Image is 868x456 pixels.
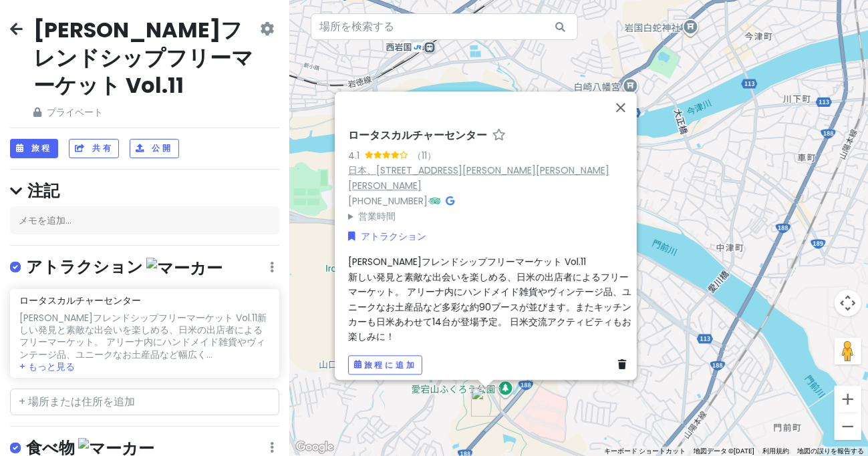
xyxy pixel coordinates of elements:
font: アトラクション [26,256,143,278]
font: · [428,195,430,208]
font: アトラクション [361,230,426,243]
a: アトラクション [348,229,426,244]
font: 公開 [152,143,172,154]
font: 旅程に追加 [364,359,417,370]
button: ズームアウト [835,413,861,440]
a: 場所を削除 [618,357,631,372]
input: + 場所または住所を追加 [10,389,279,415]
a: 利用規約（新しいタブで開きます） [762,447,789,455]
font: [PERSON_NAME]フレンドシップフリーマーケット Vol.11 [33,15,253,100]
button: 旅程に追加 [348,355,422,375]
font: + もっと見る [19,360,75,373]
font: 注記 [27,180,59,202]
font: 旅程 [31,143,52,154]
img: マーカー [146,258,223,278]
font: 新しい発見と素敵な出会いを楽しめる、日米の出店者によるフリーマーケット。 アリーナ内にハンドメイド雑貨やヴィンテージ品、ユニークなお土産品など多彩な約90ブースが並びます。またキッチンカーも日米... [348,270,631,344]
button: 旅程 [10,139,58,158]
font: （11） [412,149,436,162]
summary: 営業時間 [348,208,631,223]
a: Google マップでこの地域を開きます（新しいウィンドウが開きます） [293,439,337,456]
a: [PHONE_NUMBER] [348,194,428,208]
font: [PERSON_NAME]フレンドシップフリーマーケット Vol.11 [19,311,257,324]
font: 4.1 [348,149,359,162]
font: ロータスカルチャーセンター [348,128,487,143]
font: プライベート [47,105,103,119]
font: メモを追加... [19,214,71,227]
img: グーグル [293,439,337,456]
i: トリップアドバイザー [430,196,440,206]
input: 場所を検索する [311,13,578,40]
button: + もっと見る [19,361,75,373]
button: 閉じる [605,91,637,124]
div: ロータスカルチャーセンター [471,387,500,417]
font: 新しい発見と素敵な出会いを楽しめる、日米の出店者によるフリーマーケット。 アリーナ内にハンドメイド雑貨やヴィンテージ品、ユニークなお土産品など幅広く... [19,311,267,361]
font: [PERSON_NAME]フレンドシップフリーマーケット Vol.11 [348,255,586,268]
a: 地図の誤りを報告する [797,447,864,455]
a: スタープレイス [492,129,506,143]
font: ロータスカルチャーセンター [19,294,141,307]
font: 利用規約 [762,447,789,455]
button: 公開 [130,139,178,158]
button: 地図のカメラ コントロール [835,290,861,316]
button: 地図上にペグマンを落として、ストリートビューを開きます [835,338,861,365]
font: 地図データ ©[DATE] [694,447,754,455]
button: ズームイン [835,386,861,413]
i: Googleマップ [446,196,454,206]
button: 共有 [69,139,119,158]
a: 日本、[STREET_ADDRESS][PERSON_NAME][PERSON_NAME][PERSON_NAME] [348,164,609,192]
font: 共有 [92,143,113,154]
button: キーボード反対 [604,447,686,456]
font: 営業時間 [358,209,396,222]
